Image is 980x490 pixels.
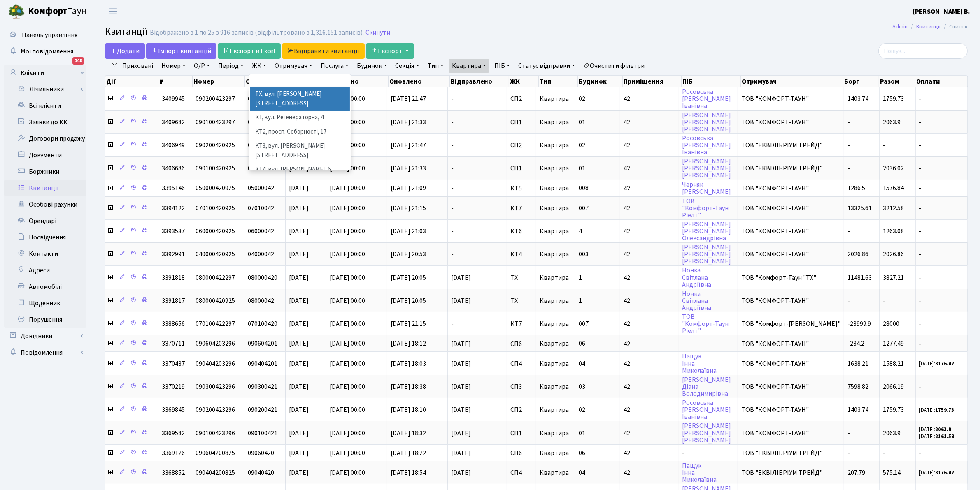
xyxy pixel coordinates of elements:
[4,213,86,229] a: Орендарі
[741,185,840,192] span: ТОВ "КОМФОРТ-ТАУН"
[624,360,675,367] span: 42
[250,139,350,163] li: КТ3, вул. [PERSON_NAME][STREET_ADDRESS]
[330,184,365,193] span: [DATE] 00:00
[510,320,533,327] span: КТ7
[847,118,850,127] span: -
[579,184,589,193] span: 008
[289,204,309,213] span: [DATE]
[196,204,235,213] span: 070100420925
[624,320,675,327] span: 42
[682,289,712,312] a: НонкаСвітланаАндріївна
[330,319,365,328] span: [DATE] 00:00
[354,59,390,73] a: Будинок
[196,164,235,173] span: 090100420925
[4,295,86,311] a: Щоденник
[880,18,980,35] nav: breadcrumb
[330,359,365,368] span: [DATE] 00:00
[196,184,235,193] span: 050000420925
[9,81,86,98] a: Лічильники
[540,94,569,103] span: Квартира
[158,59,189,73] a: Номер
[878,43,968,59] input: Пошук...
[847,359,868,368] span: 1638.21
[741,320,840,327] span: ТОВ "Комфорт-[PERSON_NAME]"
[248,319,277,328] span: 070100420
[919,205,964,211] span: -
[330,339,365,348] span: [DATE] 00:00
[248,184,274,193] span: 05000042
[162,227,185,236] span: 3393537
[4,328,86,344] a: Довідники
[248,296,274,305] span: 08000042
[741,251,840,258] span: ТОВ "КОМФОРТ-ТАУН"
[196,382,235,391] span: 090300423296
[391,250,426,259] span: [DATE] 20:53
[193,76,245,87] th: Номер
[271,59,316,73] a: Отримувач
[883,204,904,213] span: 3212.58
[741,228,840,235] span: ТОВ "КОМФОРТ-ТАУН"
[451,320,503,327] span: -
[289,359,309,368] span: [DATE]
[4,114,86,130] a: Заявки до КК
[105,43,145,59] a: Додати
[579,359,585,368] span: 04
[28,5,86,19] span: Таун
[579,227,582,236] span: 4
[883,273,904,282] span: 3827.21
[883,164,904,173] span: 2036.02
[510,383,533,390] span: СП3
[682,111,731,134] a: [PERSON_NAME][PERSON_NAME][PERSON_NAME]
[162,273,185,282] span: 3391818
[578,76,623,87] th: Будинок
[330,250,365,259] span: [DATE] 00:00
[196,359,235,368] span: 090404203296
[579,204,589,213] span: 007
[540,227,569,236] span: Квартира
[682,398,731,421] a: Росовська[PERSON_NAME]Іванівна
[919,360,954,367] small: [DATE]:
[682,197,729,220] a: ТОВ"Комфорт-ТаунРіелт"
[4,65,86,81] a: Клієнти
[162,296,185,305] span: 3391817
[72,57,84,65] div: 148
[162,184,185,193] span: 3395146
[682,220,731,243] a: [PERSON_NAME][PERSON_NAME]Олександрівна
[330,296,365,305] span: [DATE] 00:00
[218,43,281,59] a: Експорт в Excel
[4,147,86,163] a: Документи
[250,125,350,139] li: КТ2, просп. Соборності, 17
[105,24,148,39] span: Квитанції
[540,118,569,127] span: Квартира
[391,273,426,282] span: [DATE] 20:05
[451,205,503,211] span: -
[540,204,569,213] span: Квартира
[4,344,86,361] a: Повідомлення
[248,382,277,391] span: 090300421
[162,382,185,391] span: 3370219
[289,227,309,236] span: [DATE]
[883,141,885,150] span: -
[682,134,731,157] a: Росовська[PERSON_NAME]Іванівна
[451,297,503,304] span: [DATE]
[624,142,675,149] span: 42
[150,29,364,37] div: Відображено з 1 по 25 з 916 записів (відфільтровано з 1,316,151 записів).
[110,46,140,56] span: Додати
[289,319,309,328] span: [DATE]
[449,59,489,73] a: Квартира
[196,227,235,236] span: 060000420925
[913,7,970,16] b: [PERSON_NAME] В.
[916,22,940,31] a: Квитанції
[624,228,675,235] span: 42
[391,382,426,391] span: [DATE] 18:38
[682,339,685,348] span: -
[451,95,503,102] span: -
[847,227,850,236] span: -
[579,141,585,150] span: 02
[196,250,235,259] span: 040000420925
[4,163,86,180] a: Боржники
[579,250,589,259] span: 003
[196,339,235,348] span: 090604203296
[510,297,533,304] span: ТХ
[451,360,503,367] span: [DATE]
